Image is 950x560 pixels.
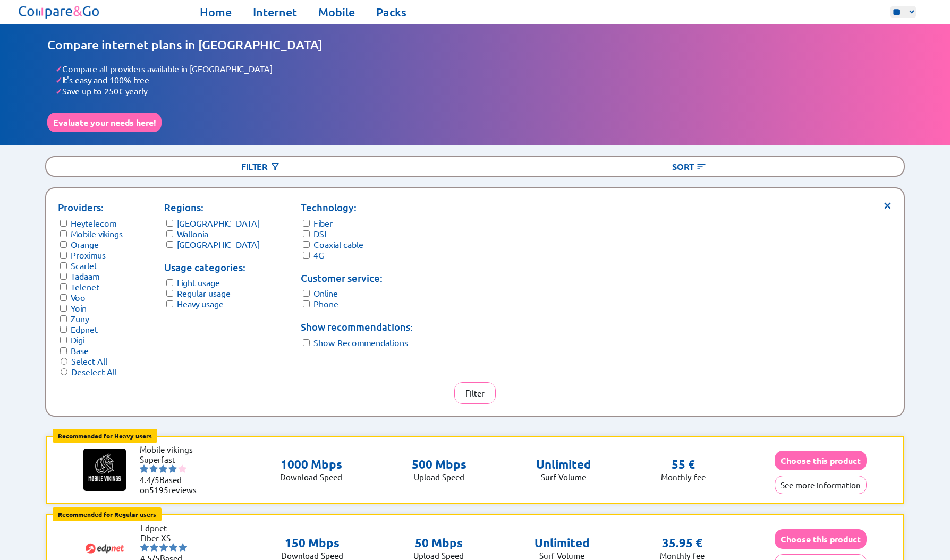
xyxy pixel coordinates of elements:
[58,200,123,215] p: Providers:
[301,200,413,215] p: Technology:
[281,536,343,550] p: 150 Mbps
[159,464,167,473] img: starnr3
[71,334,84,345] label: Digi
[169,543,177,552] img: starnr4
[71,303,87,313] label: Yoin
[140,475,203,495] li: Based on reviews
[140,523,204,533] li: Edpnet
[140,475,159,485] span: 4.4/5
[149,485,168,495] span: 5195
[71,218,116,228] label: Heytelecom
[178,464,186,473] img: starnr5
[696,161,707,172] img: Button open the sorting menu
[318,5,355,20] a: Mobile
[140,454,203,464] li: Superfast
[775,476,867,494] button: See more information
[55,74,62,85] span: ✓
[301,271,413,286] p: Customer service:
[412,457,466,472] p: 500 Mbps
[177,218,260,228] label: [GEOGRAPHIC_DATA]
[413,536,464,550] p: 50 Mbps
[313,337,408,348] label: Show Recommendations
[177,288,231,298] label: Regular usage
[280,472,342,482] p: Download Speed
[662,536,702,550] p: 35.95 €
[140,444,203,454] li: Mobile vikings
[47,113,162,132] button: Evaluate your needs here!
[179,543,187,552] img: starnr5
[55,63,62,74] span: ✓
[775,529,867,549] button: Choose this product
[883,200,892,208] span: ×
[71,228,123,239] label: Mobile vikings
[16,3,102,21] img: Logo of Compare&Go
[412,472,466,482] p: Upload Speed
[71,356,107,366] label: Select All
[454,382,496,404] button: Filter
[55,85,902,97] li: Save up to 250€ yearly
[71,324,98,334] label: Edpnet
[253,5,297,20] a: Internet
[177,277,220,288] label: Light usage
[200,5,232,20] a: Home
[164,200,260,215] p: Regions:
[536,472,591,482] p: Surf Volume
[71,249,106,260] label: Proximus
[164,260,260,275] p: Usage categories:
[140,533,204,543] li: Fiber XS
[149,464,158,473] img: starnr2
[672,457,695,472] p: 55 €
[535,536,590,550] p: Unlimited
[313,249,324,260] label: 4G
[536,457,591,472] p: Unlimited
[71,260,97,271] label: Scarlet
[313,228,328,239] label: DSL
[71,271,99,281] label: Tadaam
[270,161,281,172] img: Button open the filtering menu
[313,239,363,249] label: Coaxial cable
[177,228,208,239] label: Wallonia
[71,292,86,303] label: Voo
[58,432,152,440] b: Recommended for Heavy users
[71,281,99,292] label: Telenet
[46,157,475,176] div: Filter
[71,345,89,356] label: Base
[159,543,168,552] img: starnr3
[150,543,158,552] img: starnr2
[280,457,342,472] p: 1000 Mbps
[47,37,902,53] h1: Compare internet plans in [GEOGRAPHIC_DATA]
[177,298,224,309] label: Heavy usage
[301,320,413,334] p: Show recommendations:
[775,451,867,470] button: Choose this product
[177,239,260,249] label: [GEOGRAPHIC_DATA]
[140,464,148,473] img: starnr1
[71,366,117,377] label: Deselect All
[55,85,62,97] span: ✓
[55,63,902,74] li: Compare all providers available in [GEOGRAPHIC_DATA]
[313,298,338,309] label: Phone
[475,157,904,176] div: Sort
[313,218,333,228] label: Fiber
[58,510,156,519] b: Recommended for Regular users
[376,5,406,20] a: Packs
[775,455,867,466] a: Choose this product
[71,239,99,249] label: Orange
[661,472,706,482] p: Monthly fee
[55,74,902,85] li: It's easy and 100% free
[140,543,149,552] img: starnr1
[83,449,126,491] img: Logo of Mobile vikings
[775,480,867,490] a: See more information
[313,288,338,298] label: Online
[168,464,177,473] img: starnr4
[71,313,89,324] label: Zuny
[775,534,867,544] a: Choose this product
